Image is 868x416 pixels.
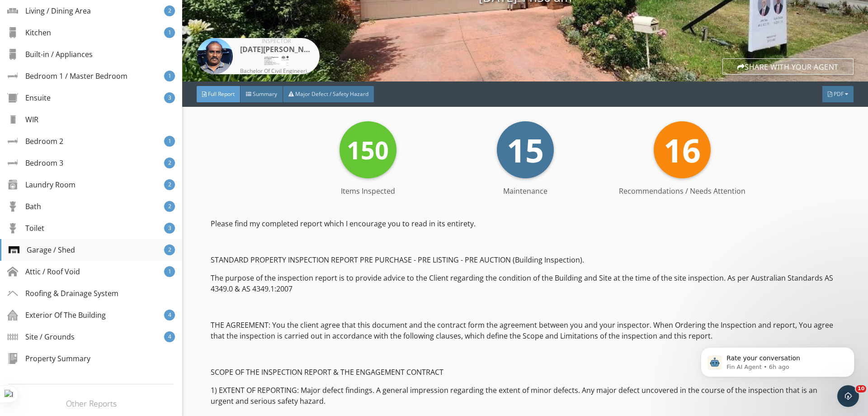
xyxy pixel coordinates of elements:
div: Inspector [240,38,312,44]
div: [DATE][PERSON_NAME] [240,44,312,55]
div: Laundry Room [7,179,75,190]
div: 1 [164,71,175,81]
div: 3 [164,92,175,103]
div: Living / Dining Area [7,5,91,16]
div: WIR [7,114,38,125]
div: 1 [164,136,175,147]
div: 2 [164,244,175,255]
div: Kitchen [7,27,51,38]
span: 15 [507,128,544,172]
img: leadingrajapic_2.jpg [197,38,233,74]
div: Recommendations / Needs Attention [604,186,761,196]
div: Roofing & Drainage System [7,288,118,299]
div: Built-in / Appliances [7,49,93,60]
div: 1 [164,27,175,38]
span: 16 [664,128,701,172]
div: Property Summary [7,353,90,364]
span: Full Report [208,90,235,98]
span: Summary [253,90,277,98]
div: Ensuite [7,92,51,103]
iframe: Intercom live chat [837,385,859,407]
span: Major Defect / Safety Hazard [295,90,368,98]
div: 1 [164,266,175,277]
span: PDF [834,90,844,98]
div: Garage / Shed [9,244,75,255]
div: 2 [164,5,175,16]
p: The purpose of the inspection report is to provide advice to the Client regarding the condition o... [211,273,839,294]
div: Bedroom 2 [7,136,63,147]
p: Please find my completed report which I encourage you to read in its entirety. [211,218,839,229]
div: Bath [7,201,41,212]
div: Bedroom 3 [7,158,63,168]
div: Toilet [7,223,44,234]
div: Share with your agent [722,58,854,75]
iframe: Intercom notifications message [687,328,868,392]
p: STANDARD PROPERTY INSPECTION REPORT PRE PURCHASE - PRE LISTING - PRE AUCTION (Building Inspection). [211,254,839,265]
div: 2 [164,158,175,168]
img: registration.jpg [264,55,289,66]
div: 2 [164,179,175,190]
div: 4 [164,331,175,342]
div: 3 [164,223,175,234]
div: Site / Grounds [7,331,75,342]
span: 10 [856,385,866,392]
p: SCOPE OF THE INSPECTION REPORT & THE ENGAGEMENT CONTRACT [211,367,839,378]
span: 150 [347,133,389,167]
div: Bedroom 1 / Master Bedroom [7,71,127,81]
div: Items Inspected [289,186,447,196]
div: Exterior Of The Building [7,310,106,320]
div: 2 [164,201,175,212]
div: Bachelor Of Civil Engineering [240,68,312,74]
div: Maintenance [447,186,604,196]
a: Inspector [DATE][PERSON_NAME] Bachelor Of Civil Engineering [197,38,320,74]
div: Attic / Roof Void [7,266,80,277]
div: 4 [164,310,175,320]
p: THE AGREEMENT: You the client agree that this document and the contract form the agreement betwee... [211,320,839,341]
p: 1) EXTENT OF REPORTING: Major defect findings. A general impression regarding the extent of minor... [211,385,839,406]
